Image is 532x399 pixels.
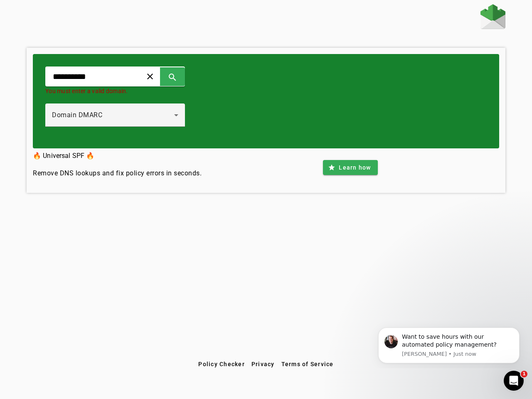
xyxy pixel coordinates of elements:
[33,150,202,162] h3: 🔥 Universal SPF 🔥
[339,163,371,172] span: Learn how
[504,371,524,391] iframe: Intercom live chat
[281,361,334,367] span: Terms of Service
[33,168,202,178] h4: Remove DNS lookups and fix policy errors in seconds.
[251,361,275,367] span: Privacy
[323,160,377,175] button: Learn how
[45,86,185,95] mat-error: You must enter a valid domain.
[52,111,102,119] span: Domain DMARC
[521,371,527,377] span: 1
[366,320,532,368] iframe: Intercom notifications message
[195,357,248,372] button: Policy Checker
[480,4,505,31] a: Home
[278,357,337,372] button: Terms of Service
[480,4,505,29] img: Fraudmarc Logo
[198,361,245,367] span: Policy Checker
[248,357,278,372] button: Privacy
